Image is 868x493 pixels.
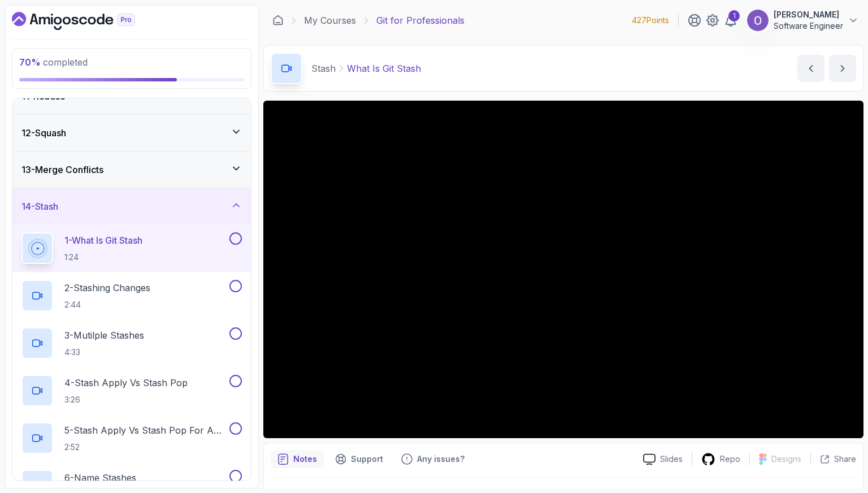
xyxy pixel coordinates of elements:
[21,422,242,454] button: 5-Stash Apply Vs Stash Pop For A Given Index2:52
[64,394,188,405] p: 3:26
[634,453,692,465] a: Slides
[293,453,317,465] p: Notes
[394,450,471,468] button: Feedback button
[64,471,136,485] p: 6 - Name Stashes
[64,233,142,247] p: 1 - What Is Git Stash
[64,299,150,310] p: 2:44
[724,14,737,27] a: 1
[720,453,740,465] p: Repo
[632,15,669,26] p: 427 Points
[21,280,242,312] button: 2-Stashing Changes2:44
[376,14,465,27] p: Git for Professionals
[21,126,66,140] h3: 12 - Squash
[12,12,161,30] a: Dashboard
[64,423,227,437] p: 5 - Stash Apply Vs Stash Pop For A Given Index
[834,453,856,465] p: Share
[311,62,336,75] p: Stash
[660,453,683,465] p: Slides
[774,20,843,32] p: Software Engineer
[19,57,88,68] span: completed
[328,450,390,468] button: Support button
[810,453,856,465] button: Share
[728,10,740,21] div: 1
[747,10,769,31] img: user profile image
[12,152,251,188] button: 13-Merge Conflicts
[21,327,242,359] button: 3-Mutilple Stashes4:33
[64,328,144,342] p: 3 - Mutilple Stashes
[64,376,188,390] p: 4 - Stash Apply Vs Stash Pop
[21,375,242,406] button: 4-Stash Apply Vs Stash Pop3:26
[21,163,103,176] h3: 13 - Merge Conflicts
[771,453,801,465] p: Designs
[304,14,356,27] a: My Courses
[747,9,859,32] button: user profile image[PERSON_NAME]Software Engineer
[12,188,251,224] button: 14-Stash
[263,101,863,438] iframe: To enrich screen reader interactions, please activate Accessibility in Grammarly extension settings
[692,452,749,466] a: Repo
[21,200,58,213] h3: 14 - Stash
[64,347,144,358] p: 4:33
[417,453,465,465] p: Any issues?
[797,55,824,82] button: previous content
[12,115,251,151] button: 12-Squash
[64,442,227,453] p: 2:52
[351,453,383,465] p: Support
[19,57,41,68] span: 70 %
[64,281,150,295] p: 2 - Stashing Changes
[21,232,242,264] button: 1-What Is Git Stash1:24
[64,252,142,263] p: 1:24
[272,15,284,26] a: Dashboard
[774,9,843,20] p: [PERSON_NAME]
[271,450,324,468] button: notes button
[829,55,856,82] button: next content
[347,62,421,75] p: What Is Git Stash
